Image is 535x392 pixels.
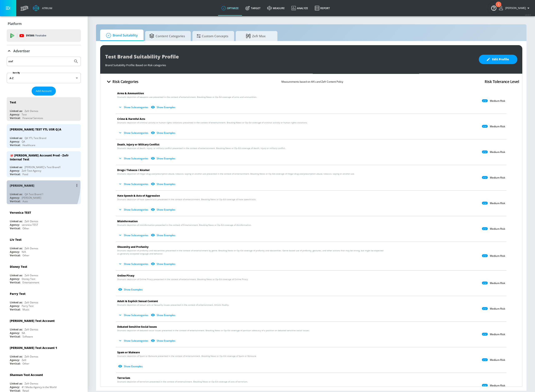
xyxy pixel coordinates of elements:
[117,168,150,172] span: Drugs / Tobacco / Alcohol
[104,77,140,87] button: Risk Categories
[10,346,57,350] div: [PERSON_NAME] Test Account 1
[8,59,71,64] input: Search by name
[117,147,286,150] span: Dramatic depiction of death, injury, or military conflict presented in the context of entertainme...
[22,116,43,120] div: Financial Services
[117,286,144,293] button: Show Examples
[7,289,81,312] div: Parry TestLinked as:Zefr DemosAgency:Parry TestVertical:Music
[10,143,20,147] div: Vertical:
[117,117,145,121] span: Crime & Harmful Acts
[479,55,517,64] button: Edit Profile
[487,57,509,62] span: Edit Profile
[10,281,20,284] div: Vertical:
[117,198,256,201] span: Dramatic depiction of hate speech/acts presented in the context of entertainment. Breaking News o...
[10,196,20,200] div: Agency:
[33,5,52,11] a: Atrium
[218,1,242,16] a: optimize
[22,335,33,338] div: Software
[26,33,46,38] p: DV360:
[240,31,272,41] span: Zefr Max
[117,104,150,111] button: Show Subcategories
[22,200,28,203] div: Auto
[25,165,61,169] div: [PERSON_NAME]'s Test Brand1
[25,220,38,223] div: Zefr Demos
[150,261,177,267] button: Show Examples
[117,261,150,267] button: Show Subcategories
[13,49,30,53] p: Advertiser
[22,308,29,311] div: Music
[490,358,505,362] p: Medium Risk
[22,223,38,227] div: veronica TEST
[25,109,38,113] div: Zefr Demos
[490,282,505,285] p: Medium Risk
[117,155,150,162] button: Show Subcategories
[22,304,34,308] div: Parry Test
[7,343,81,366] div: [PERSON_NAME] Test Account 1Linked as:Zefr DemosAgency:ZefrVertical:Other
[7,234,81,258] div: Liv TestLinked as:Zefr DemosAgency:N/AVertical:Other
[10,153,74,161] div: 🐙 [PERSON_NAME] Account Prod - Zefr Internal Test
[10,100,16,104] div: Test
[7,18,81,30] div: Platform
[10,382,22,385] div: Linked as:
[22,331,25,335] div: NA
[7,207,81,231] div: Veronica TESTLinked as:Zefr DemosAgency:veronica TESTVertical:Other
[22,358,26,362] div: Zefr
[25,382,38,385] div: Zefr Demos
[105,61,475,67] div: Brand Suitability Profile: Based on Risk categories
[22,172,28,176] div: Food
[12,71,21,74] label: Sort By
[10,274,22,277] div: Linked as:
[10,136,22,140] div: Linked as:
[117,143,160,146] span: Death, Injury or Military Conflict
[150,129,177,136] button: Show Examples
[525,14,531,16] span: v 4.32.0
[10,247,22,250] div: Linked as:
[10,308,20,311] div: Vertical:
[117,325,157,329] span: Debated Sensitive Social Issues
[10,319,55,323] div: [PERSON_NAME] Test Account
[117,249,384,255] span: Dramatic depiction of profanity and obscenities presented in the context of entertainment by genr...
[10,140,20,143] div: Agency:
[117,376,130,380] span: Terrorism
[7,262,81,285] div: Disney TestLinked as:Zefr DemosAgency:Disney TestVertical:Entertainment
[71,57,81,66] button: Submit Search
[117,232,150,239] button: Show Subcategories
[499,6,531,11] button: [PERSON_NAME]
[7,316,81,339] div: [PERSON_NAME] Test AccountLinked as:Zefr DemosAgency:NAVertical:Software
[10,265,27,269] div: Disney Test
[490,125,505,128] p: Medium Risk
[10,109,22,113] div: Linked as:
[35,33,46,38] p: Youtube
[150,155,177,162] button: Show Examples
[149,31,185,41] span: Content Categories
[36,89,52,93] span: Add Account
[104,30,138,40] span: Brand Suitability
[7,151,81,177] div: 🐙 [PERSON_NAME] Account Prod - Zefr Internal TestLinked as:[PERSON_NAME]'s Test Brand1Agency:Zefr...
[25,301,38,304] div: Zefr Demos
[7,45,81,57] div: Advertiser
[7,73,81,83] div: A-Z
[10,254,20,257] div: Vertical:
[242,1,264,16] a: Target
[490,333,505,336] p: Medium Risk
[490,150,505,154] p: Medium Risk
[10,373,43,377] div: Shannan Test Account
[7,180,81,204] div: [PERSON_NAME]Linked as:QA Test Brand 1Agency:[PERSON_NAME]Vertical:Auto
[150,312,177,319] button: Show Examples
[264,1,288,16] a: measure
[7,124,81,148] div: [PERSON_NAME] TEST YTL USR Q|ALinked as:QA YTL Test BrandAgency:QAVertical:Healthcare
[117,337,150,344] button: Show Subcategories
[22,140,25,143] div: QA
[117,129,150,136] button: Show Subcategories
[117,312,150,319] button: Show Subcategories
[117,274,134,277] span: Online Piracy
[117,206,150,213] button: Show Subcategories
[22,143,35,147] div: Healthcare
[485,79,519,84] h4: Risk Tolerance Level
[10,292,25,296] div: Parry Test
[22,254,29,257] div: Other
